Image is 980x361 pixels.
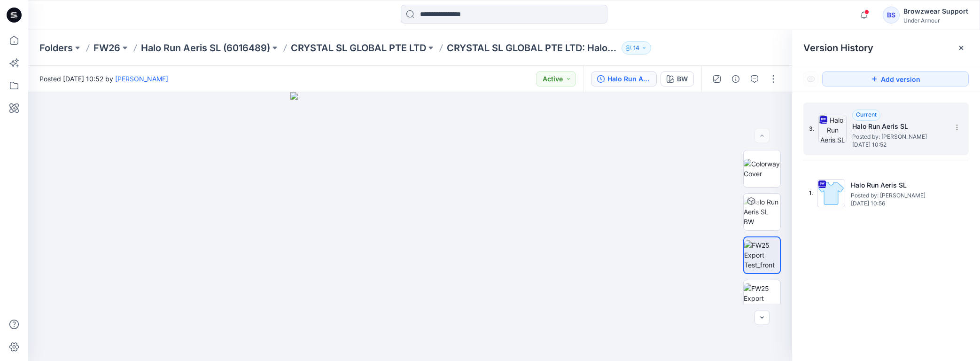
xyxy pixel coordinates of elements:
[447,41,618,55] p: CRYSTAL SL GLOBAL PTE LTD: Halo Run Aeris SL
[661,71,694,86] button: BW
[852,141,946,148] span: [DATE] 10:52
[39,41,73,55] a: Folders
[851,191,945,200] span: Posted by: Jakub Makowski
[115,75,168,83] a: [PERSON_NAME]
[852,121,946,132] h5: Halo Run Aeris SL
[39,74,168,84] span: Posted [DATE] 10:52 by
[290,92,530,361] img: eyJhbGciOiJIUzI1NiIsImtpZCI6IjAiLCJzbHQiOiJzZXMiLCJ0eXAiOiJKV1QifQ.eyJkYXRhIjp7InR5cGUiOiJzdG9yYW...
[744,240,780,270] img: FW25 Export Test_front
[809,125,815,133] span: 3.
[744,159,780,179] img: Colorway Cover
[903,6,968,17] div: Browzwear Support
[591,71,657,86] button: Halo Run Aeris SL
[851,180,945,191] h5: Halo Run Aeris SL
[728,71,743,86] button: Details
[809,189,813,197] span: 1.
[818,115,847,143] img: Halo Run Aeris SL
[957,44,965,52] button: Close
[903,17,968,24] div: Under Armour
[803,71,818,86] button: Show Hidden Versions
[856,111,877,118] span: Current
[883,7,900,24] div: BS
[744,197,780,227] img: Halo Run Aeris SL BW
[677,74,688,84] div: BW
[744,283,780,313] img: FW25 Export Test_back
[141,41,270,55] a: Halo Run Aeris SL (6016489)
[622,41,651,55] button: 14
[607,74,651,84] div: Halo Run Aeris SL
[291,41,426,55] a: CRYSTAL SL GLOBAL PTE LTD
[817,179,845,207] img: Halo Run Aeris SL
[633,43,639,53] p: 14
[822,71,969,86] button: Add version
[803,42,873,54] span: Version History
[852,132,946,141] span: Posted by: Jakub Makowski
[93,41,120,55] a: FW26
[851,200,945,207] span: [DATE] 10:56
